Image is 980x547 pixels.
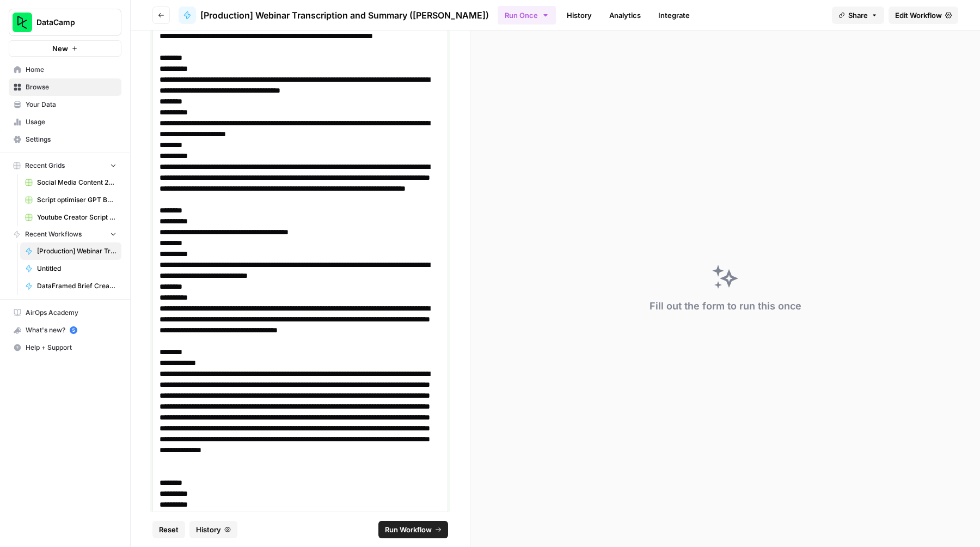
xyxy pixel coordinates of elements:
button: Recent Grids [9,157,121,174]
a: Home [9,61,121,78]
img: DataCamp Logo [13,13,32,32]
a: Script optimiser GPT Build V2 Grid [20,191,121,209]
span: Share [848,10,868,21]
a: Social Media Content 2025 [20,174,121,191]
span: History [196,524,221,535]
a: 5 [70,326,77,334]
a: AirOps Academy [9,304,121,321]
span: Youtube Creator Script Optimisations [37,212,117,222]
button: Run Once [498,6,556,25]
span: Reset [159,524,179,535]
span: [Production] Webinar Transcription and Summary ([PERSON_NAME]) [37,246,117,256]
span: Edit Workflow [895,10,942,21]
div: Fill out the form to run this once [650,299,801,314]
button: New [9,40,121,57]
span: DataFramed Brief Creator - Rhys v5 [37,281,117,291]
div: What's new? [9,322,121,338]
a: Untitled [20,260,121,277]
span: Untitled [37,264,117,273]
a: Integrate [652,7,696,24]
button: What's new? 5 [9,321,121,339]
button: Run Workflow [378,521,448,538]
span: New [52,43,68,54]
span: Script optimiser GPT Build V2 Grid [37,195,117,205]
button: History [189,521,237,538]
span: Settings [26,135,117,144]
button: Help + Support [9,339,121,356]
button: Workspace: DataCamp [9,9,121,36]
span: AirOps Academy [26,308,117,318]
button: Share [832,7,884,24]
a: Analytics [603,7,647,24]
span: Social Media Content 2025 [37,178,117,187]
a: [Production] Webinar Transcription and Summary ([PERSON_NAME]) [20,242,121,260]
span: Run Workflow [385,524,432,535]
a: Edit Workflow [889,7,958,24]
button: Reset [152,521,185,538]
span: Recent Workflows [25,229,82,239]
span: Help + Support [26,343,117,352]
span: Usage [26,117,117,127]
a: Browse [9,78,121,96]
a: Usage [9,113,121,131]
span: Home [26,65,117,75]
a: History [560,7,598,24]
a: Youtube Creator Script Optimisations [20,209,121,226]
span: Your Data [26,100,117,110]
span: Recent Grids [25,161,65,171]
span: [Production] Webinar Transcription and Summary ([PERSON_NAME]) [200,9,489,22]
a: DataFramed Brief Creator - Rhys v5 [20,277,121,295]
a: Settings [9,131,121,148]
span: DataCamp [36,17,102,28]
a: [Production] Webinar Transcription and Summary ([PERSON_NAME]) [179,7,489,24]
button: Recent Workflows [9,226,121,242]
span: Browse [26,82,117,92]
text: 5 [72,327,75,333]
a: Your Data [9,96,121,113]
